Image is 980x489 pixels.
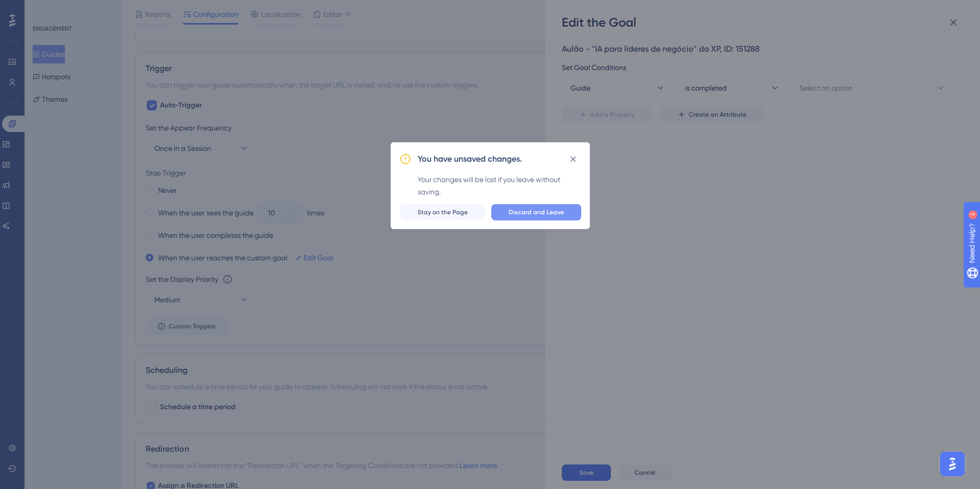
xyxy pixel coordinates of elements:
div: Your changes will be lost if you leave without saving. [418,173,581,198]
h2: You have unsaved changes. [418,153,522,165]
span: Discard and Leave [509,208,564,216]
div: 3 [71,5,74,13]
span: Stay on the Page [418,208,468,216]
span: Need Help? [24,3,64,15]
iframe: UserGuiding AI Assistant Launcher [937,449,968,479]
